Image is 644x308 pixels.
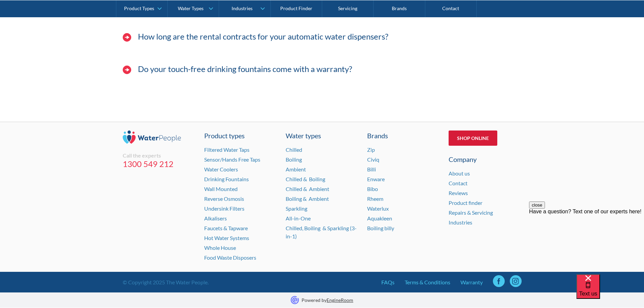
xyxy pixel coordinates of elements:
a: Billi [367,166,376,172]
a: Chilled & Ambient [286,186,329,192]
a: Enware [367,176,385,182]
a: Chilled [286,146,302,153]
a: Filtered Water Taps [204,146,249,153]
a: Undersink Filters [204,205,244,212]
a: Boiling & Ambient [286,195,329,202]
a: Shop Online [449,131,497,146]
a: Contact [449,180,468,186]
a: Sparkling [286,205,307,212]
a: Product finder [449,199,482,206]
a: Terms & Conditions [405,278,450,286]
iframe: podium webchat widget bubble [576,274,644,308]
a: Hot Water Systems [204,235,249,241]
a: Alkalisers [204,215,227,221]
div: © Copyright 2025 The Water People. [123,278,209,286]
a: Chilled & Boiling [286,176,325,182]
a: Industries [449,219,472,226]
a: Reviews [449,190,468,196]
div: Water Types [178,5,204,11]
a: Rheem [367,195,383,202]
a: Aquakleen [367,215,392,221]
a: Ambient [286,166,306,172]
div: Brands [367,131,440,141]
a: Reverse Osmosis [204,195,244,202]
a: Waterlux [367,205,389,212]
div: Company [449,154,522,164]
a: About us [449,170,470,176]
a: 1300 549 212 [123,159,196,169]
a: Boiling [286,156,302,163]
a: Wall Mounted [204,186,238,192]
a: Repairs & Servicing [449,209,493,216]
h3: Do your touch-free drinking fountains come with a warranty? [138,64,352,74]
a: Faucets & Tapware [204,225,248,231]
p: Powered by [302,297,353,304]
a: Boiling billy [367,225,394,231]
a: Sensor/Hands Free Taps [204,156,260,163]
div: Industries [232,5,253,11]
a: Water Coolers [204,166,238,172]
a: Food Waste Disposers [204,254,256,261]
a: FAQs [381,278,395,286]
a: Civiq [367,156,379,163]
a: Warranty [460,278,483,286]
h3: How long are the rental contracts for your automatic water dispensers? [138,32,388,42]
a: Bibo [367,186,378,192]
div: Product Types [124,5,154,11]
a: Water types [286,131,359,141]
div: Call the experts [123,152,196,159]
iframe: podium webchat widget prompt [529,202,644,283]
a: Chilled, Boiling & Sparkling (3-in-1) [286,225,357,239]
a: EngineRoom [327,297,353,303]
a: Whole House [204,244,236,251]
a: All-in-One [286,215,311,221]
a: Drinking Fountains [204,176,249,182]
a: Product types [204,131,277,141]
a: Zip [367,146,375,153]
